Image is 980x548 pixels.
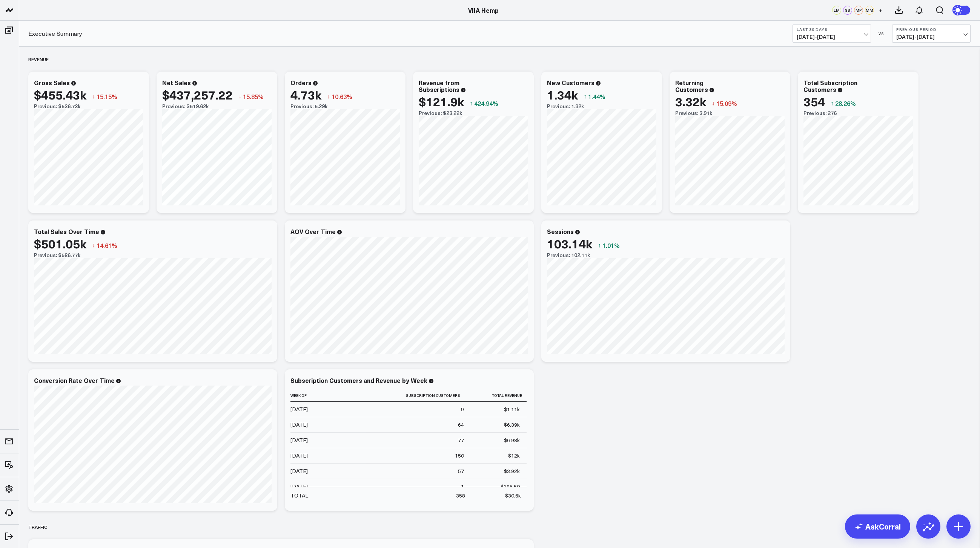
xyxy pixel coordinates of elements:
span: 15.85% [243,92,264,101]
span: + [879,8,882,13]
div: Gross Sales [34,78,70,87]
span: ↓ [712,98,715,108]
div: 3.32k [675,95,706,108]
div: Previous: 1.32k [547,103,656,109]
div: 9 [461,406,464,413]
span: 14.61% [97,241,117,250]
div: Previous: 276 [803,110,913,116]
div: VS [875,31,888,36]
span: ↓ [327,92,330,101]
div: [DATE] [290,436,308,444]
div: 4.73k [290,88,321,101]
div: MM [865,6,874,15]
span: 10.63% [332,92,352,101]
div: TOTAL [290,492,308,499]
div: 77 [458,436,464,444]
div: $1.11k [504,406,520,413]
span: 424.94% [474,99,498,107]
button: Previous Period[DATE]-[DATE] [892,24,971,43]
div: 64 [458,421,464,429]
span: ↑ [598,240,601,250]
div: $6.98k [504,436,520,444]
div: Orders [290,78,312,87]
a: VIIA Hemp [468,6,499,14]
th: Week Of [290,389,366,402]
span: [DATE] - [DATE] [797,34,867,40]
div: Previous: 3.91k [675,110,785,116]
span: 15.09% [716,99,737,107]
div: Traffic [28,518,48,536]
th: Subscription Customers [366,389,471,402]
div: [DATE] [290,467,308,475]
span: ↑ [470,98,473,108]
div: 103.14k [547,237,592,250]
div: $121.9k [419,95,464,108]
div: AOV Over Time [290,227,336,236]
th: Total Revenue [471,389,527,402]
div: Previous: 102.11k [547,252,785,258]
b: Last 30 Days [797,27,867,32]
div: Sessions [547,227,574,236]
div: [DATE] [290,452,308,459]
button: + [876,6,885,15]
div: $195.50 [501,483,520,490]
div: MP [854,6,863,15]
div: $455.43k [34,88,86,101]
div: Conversion Rate Over Time [34,376,115,384]
div: Previous: $586.77k [34,252,272,258]
div: Previous: $23.22k [419,110,528,116]
span: ↓ [238,92,241,101]
div: 358 [456,492,465,499]
span: 1.01% [602,241,620,250]
div: New Customers [547,78,594,87]
span: [DATE] - [DATE] [896,34,966,40]
div: Returning Customers [675,78,708,93]
span: ↑ [831,98,834,108]
div: Revenue from Subscriptions [419,78,459,93]
div: 150 [455,452,464,459]
div: SS [843,6,852,15]
div: $30.6k [505,492,521,499]
div: 57 [458,467,464,475]
div: $437,257.22 [162,88,233,101]
div: 1 [461,483,464,490]
span: 15.15% [97,92,117,101]
span: ↓ [92,92,95,101]
div: 354 [803,95,825,108]
div: Previous: 5.29k [290,103,400,109]
div: $3.92k [504,467,520,475]
div: $6.39k [504,421,520,429]
div: $501.05k [34,237,86,250]
div: Total Subscription Customers [803,78,857,93]
div: Previous: $519.62k [162,103,272,109]
div: Revenue [28,51,49,68]
a: Executive Summary [28,29,82,38]
div: LM [832,6,841,15]
span: 1.44% [588,92,605,101]
span: ↓ [92,240,95,250]
b: Previous Period [896,27,966,32]
span: ↑ [584,92,587,101]
div: 1.34k [547,88,578,101]
a: AskCorral [845,514,910,539]
button: Last 30 Days[DATE]-[DATE] [793,24,871,43]
div: Net Sales [162,78,191,87]
div: Subscription Customers and Revenue by Week [290,376,427,384]
div: [DATE] [290,483,308,490]
div: [DATE] [290,421,308,429]
div: Previous: $536.73k [34,103,143,109]
div: $12k [508,452,520,459]
span: 28.26% [835,99,856,107]
div: Total Sales Over Time [34,227,99,236]
div: [DATE] [290,406,308,413]
a: Log Out [2,530,17,543]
